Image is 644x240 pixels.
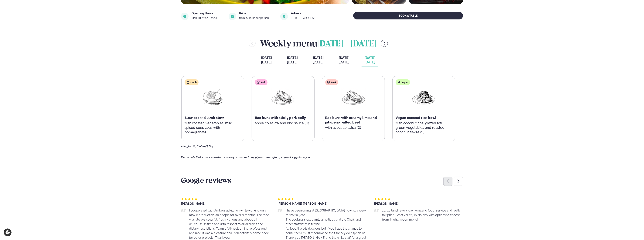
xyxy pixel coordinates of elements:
[181,156,310,159] span: Please note that variances to the menu may occur due to supply and orders from people dining prio...
[443,177,452,186] div: Previous slide
[291,16,323,20] a: link
[287,60,298,65] div: [DATE]
[286,217,366,226] p: The cooking is extreamly ambitious and the Chefs and other staff there is terrific.
[4,228,12,236] a: Cookie settings
[181,202,270,205] div: [PERSON_NAME]
[365,60,375,65] div: [DATE]
[255,79,267,85] div: Pork
[325,116,377,124] span: Bao buns with creamy lime and jalapeno pulled beef
[192,16,224,19] div: Mon-Fri: 11:00 - 13:30
[185,79,199,85] div: Lamb
[255,121,311,125] p: apple coleslaw and bbq sauce (G)
[185,116,224,120] span: Slow cooked lamb stew
[181,13,189,20] img: image alt
[239,16,276,19] div: from 3490 kr per person
[396,121,452,134] p: with coconut rice, glazed tofu, green vegetables and roasted coconut flakes (S)
[325,125,382,130] p: with avocado salsa (G)
[271,88,295,106] img: Panini.png
[239,12,276,15] div: Price:
[454,177,463,186] div: Next slide
[189,209,269,239] span: I cooperated with Ambrosial Kitchen while working on a movie production. 50 people for over 3 mon...
[229,13,236,20] img: image alt
[185,121,241,134] p: with roasted vegetables, mild spiced cous cous with pomegranate
[341,88,366,106] img: Panini.png
[412,88,436,106] img: Vegan.png
[397,81,400,84] img: Vegan.svg
[186,81,189,84] img: Lamb.svg
[201,88,225,106] img: Lamb-Meat.png
[260,37,376,49] h2: Weekly menu
[255,116,306,120] span: Bao buns with sticky pork belly
[193,145,205,148] span: (G) Gluten,
[381,40,388,47] button: menu-btn-right
[249,40,256,47] button: menu-btn-left
[310,54,327,66] button: [DATE] [DATE]
[261,56,272,60] span: [DATE]
[286,226,366,235] p: All food there is delicious but if you have the chance to come then I must recommend the fish the...
[317,40,376,48] span: [DATE] - [DATE]
[192,12,224,15] div: Opening Hours:
[278,202,366,205] div: [PERSON_NAME] [PERSON_NAME]
[280,13,288,20] img: image alt
[258,54,275,66] button: [DATE] [DATE]
[362,54,378,66] button: [DATE] [DATE]
[313,56,324,60] span: [DATE]
[374,202,463,205] div: [PERSON_NAME]
[339,56,349,60] span: [DATE]
[181,177,463,186] h3: Google reviews
[261,60,272,65] div: [DATE]
[353,12,463,19] button: BOOK A TABLE
[327,81,330,84] img: beef.svg
[325,79,338,85] div: Beef
[382,209,461,221] span: 10/10 lunch every day. Amazing food, service and really fair price. Great variety every day with ...
[365,56,375,60] span: [DATE]
[291,12,323,15] div: Adress:
[181,145,192,148] span: Allergies:
[313,60,324,65] div: [DATE]
[287,56,298,60] span: [DATE]
[286,208,366,217] p: I have been dining at [GEOGRAPHIC_DATA] now 5x a week for half a year.
[205,145,213,148] span: (S) Soy
[336,54,353,66] button: [DATE] [DATE]
[284,54,301,66] button: [DATE] [DATE]
[396,116,436,120] span: Vegan coconut rice bowl
[396,79,410,85] div: Vegan
[339,60,349,65] div: [DATE]
[257,81,260,84] img: pork.svg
